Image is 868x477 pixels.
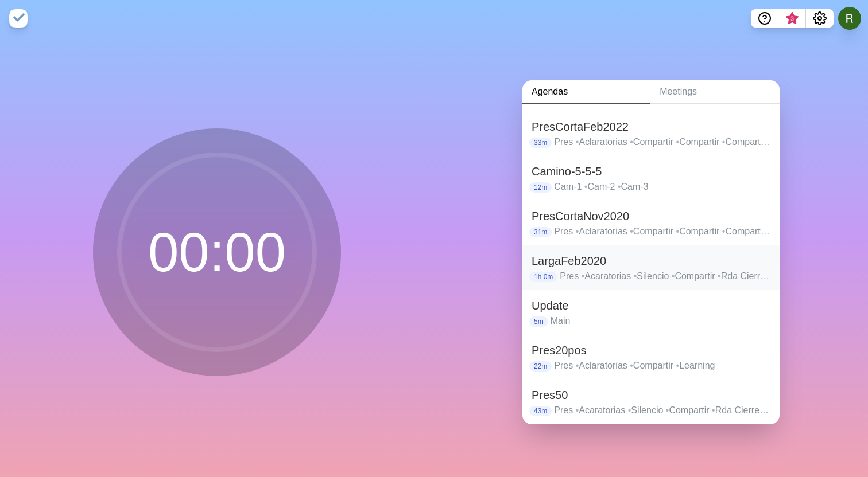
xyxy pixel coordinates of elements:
[554,135,770,149] p: Pres Aclaratorias Compartir Compartir Compartir Compartir Compartir Learning
[576,405,579,415] span: •
[806,9,834,28] button: Settings
[582,271,585,281] span: •
[778,9,806,28] button: What’s new
[529,406,552,416] p: 43m
[650,80,780,104] a: Meetings
[532,297,770,314] h2: Update
[618,182,621,191] span: •
[532,386,770,404] h2: Pres50
[529,138,552,148] p: 33m
[722,137,726,147] span: •
[676,361,680,370] span: •
[576,226,579,236] span: •
[630,137,633,147] span: •
[532,252,770,269] h2: LargaFeb2020
[630,226,633,236] span: •
[551,314,770,328] p: Main
[9,9,28,28] img: timeblocks logo
[676,137,680,147] span: •
[532,163,770,180] h2: Camino-5-5-5
[532,342,770,359] h2: Pres20pos
[554,180,770,194] p: Cam-1 Cam-2 Cam-3
[634,271,637,281] span: •
[712,405,715,415] span: •
[560,269,770,283] p: Pres Acaratorias Silencio Compartir Rda Cierre / Apren
[628,405,631,415] span: •
[576,361,579,370] span: •
[788,14,797,24] span: 3
[532,208,770,225] h2: PresCortaNov2020
[529,272,557,282] p: 1h 0m
[584,182,588,191] span: •
[576,137,579,147] span: •
[751,9,778,28] button: Help
[554,404,770,417] p: Pres Acaratorias Silencio Compartir Rda Cierre / Apren
[532,118,770,135] h2: PresCortaFeb2022
[676,226,680,236] span: •
[666,405,669,415] span: •
[672,271,675,281] span: •
[722,226,726,236] span: •
[522,80,650,104] a: Agendas
[554,225,770,238] p: Pres Aclaratorias Compartir Compartir Compartir Learning
[529,227,552,237] p: 31m
[554,359,770,373] p: Pres Aclaratorias Compartir Learning
[529,361,552,372] p: 22m
[718,271,721,281] span: •
[529,182,552,193] p: 12m
[529,316,548,327] p: 5m
[630,361,633,370] span: •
